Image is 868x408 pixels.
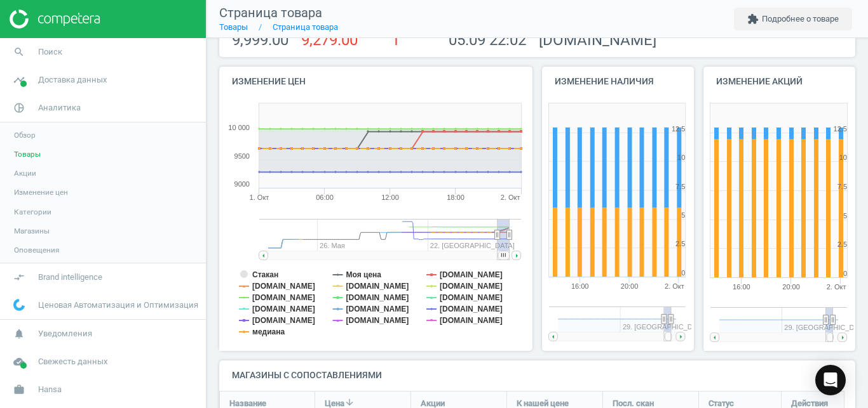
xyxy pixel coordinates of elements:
[839,154,847,161] text: 10
[734,8,852,30] button: extensionПодробнее о товаре
[837,183,846,190] text: 7.5
[501,194,520,201] tspan: 2. Окт
[7,322,31,346] i: notifications
[252,293,315,302] tspan: [DOMAIN_NAME]
[252,327,285,336] tspan: медиана
[747,13,759,25] i: extension
[38,328,92,339] span: Уведомления
[232,31,288,49] span: 9,999.00
[843,270,847,277] text: 0
[219,360,855,390] h4: Магазины с сопоставлениями
[219,5,322,20] span: Страница товара
[391,31,400,49] span: 1
[733,283,750,291] text: 16:00
[346,305,409,313] tspan: [DOMAIN_NAME]
[301,31,358,49] span: 9,279.00
[7,40,31,64] i: search
[14,207,51,217] span: Категории
[219,67,532,96] h4: Изменение цен
[815,365,846,395] div: Open Intercom Messenger
[316,194,334,201] text: 06:00
[7,68,31,92] i: timeline
[38,74,107,86] span: Доставка данных
[440,270,503,279] tspan: [DOMAIN_NAME]
[672,125,685,133] text: 12.5
[571,283,589,291] text: 16:00
[7,350,31,374] i: cloud_done
[675,240,685,248] text: 2.5
[252,316,315,325] tspan: [DOMAIN_NAME]
[440,293,503,302] tspan: [DOMAIN_NAME]
[219,22,248,32] a: Товары
[381,194,399,201] text: 12:00
[14,245,59,255] span: Оповещения
[346,270,382,279] tspan: Моя цена
[346,282,409,291] tspan: [DOMAIN_NAME]
[449,31,526,49] span: 05.09 22:02
[252,305,315,313] tspan: [DOMAIN_NAME]
[681,212,685,220] text: 5
[346,316,409,325] tspan: [DOMAIN_NAME]
[447,194,465,201] text: 18:00
[7,265,31,289] i: compare_arrows
[430,242,515,249] tspan: 22. [GEOGRAPHIC_DATA]
[252,282,315,291] tspan: [DOMAIN_NAME]
[837,240,846,248] text: 2.5
[344,397,355,407] i: arrow_downward
[7,378,31,402] i: work
[782,283,800,291] text: 20:00
[440,305,503,313] tspan: [DOMAIN_NAME]
[677,154,685,161] text: 10
[621,283,639,291] text: 20:00
[346,293,409,302] tspan: [DOMAIN_NAME]
[228,124,250,131] tspan: 10 000
[14,130,36,140] span: Обзор
[234,152,250,160] text: 9500
[681,270,685,277] text: 0
[14,187,68,197] span: Изменение цен
[273,22,338,32] a: Страница товара
[14,226,50,236] span: Магазины
[826,283,846,291] tspan: 2. Окт
[38,46,62,58] span: Поиск
[833,125,846,133] text: 12.5
[38,102,81,114] span: Аналитика
[38,384,62,395] span: Hansa
[252,270,278,279] tspan: Стакан
[38,356,107,367] span: Свежесть данных
[14,149,41,159] span: Товары
[234,180,250,188] text: 9000
[250,194,269,201] tspan: 1. Окт
[539,31,656,49] span: [DOMAIN_NAME]
[10,10,100,29] img: ajHJNr6hYgQAAAAASUVORK5CYII=
[440,282,503,291] tspan: [DOMAIN_NAME]
[703,67,855,96] h4: Изменение акций
[665,283,684,291] tspan: 2. Окт
[38,299,198,311] span: Ценовая Автоматизация и Оптимизация
[675,183,685,190] text: 7.5
[13,299,25,311] img: wGWNvw8QSZomAAAAABJRU5ErkJggg==
[7,96,31,120] i: pie_chart_outlined
[542,67,694,96] h4: Изменение наличия
[14,168,36,178] span: Акции
[440,316,503,325] tspan: [DOMAIN_NAME]
[38,272,102,283] span: Brand intelligence
[843,212,847,220] text: 5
